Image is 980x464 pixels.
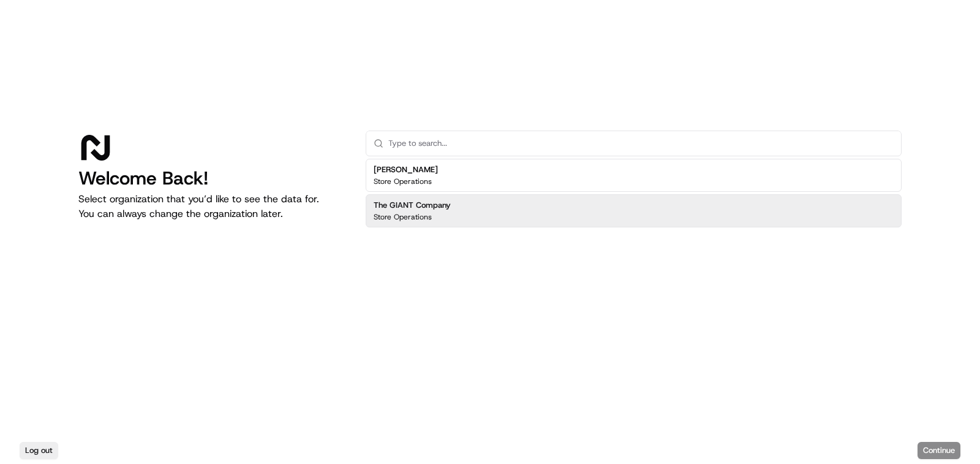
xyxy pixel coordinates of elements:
[374,200,451,211] h2: The GIANT Company
[78,192,346,221] p: Select organization that you’d like to see the data for. You can always change the organization l...
[78,167,346,189] h1: Welcome Back!
[366,156,902,230] div: Suggestions
[20,442,58,459] button: Log out
[388,131,894,156] input: Type to search...
[374,177,432,186] p: Store Operations
[374,212,432,222] p: Store Operations
[374,164,438,175] h2: [PERSON_NAME]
